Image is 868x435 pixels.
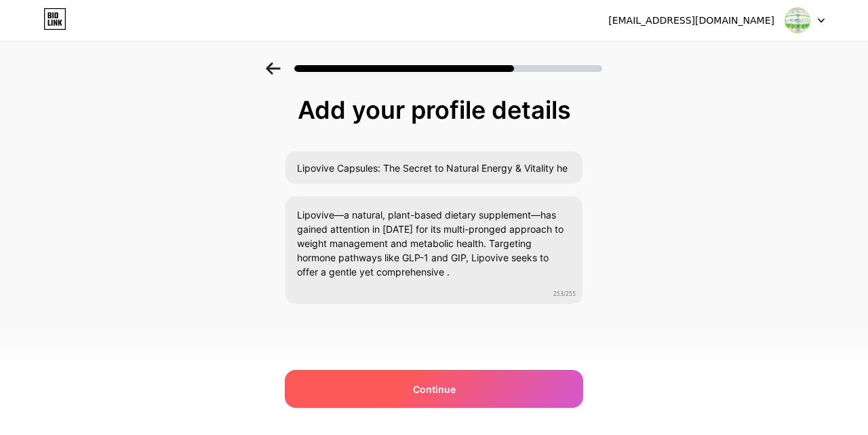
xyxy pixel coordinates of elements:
[608,14,774,28] div: [EMAIL_ADDRESS][DOMAIN_NAME]
[785,7,810,33] img: loisdemeob
[292,96,576,124] div: Add your profile details
[413,382,456,396] span: Continue
[553,290,576,299] span: 253/255
[285,151,583,184] input: Your name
